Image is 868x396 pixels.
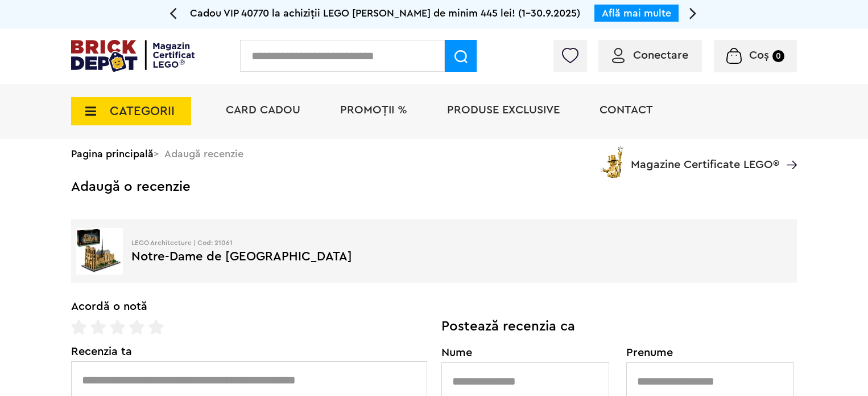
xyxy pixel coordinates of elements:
[131,250,784,263] div: Notre-Dame de [GEOGRAPHIC_DATA]
[71,346,427,357] label: Recenzia ta
[779,144,797,156] a: Magazine Certificate LEGO®
[71,180,797,194] h1: Adaugă o recenzie
[772,50,784,62] small: 0
[631,144,779,170] span: Magazine Certificate LEGO®
[340,104,407,116] a: PROMOȚII %
[441,347,610,358] label: Nume
[71,301,797,312] div: Acordă o notă
[447,104,560,116] a: Produse exclusive
[600,104,653,116] a: Contact
[110,105,175,117] span: CATEGORII
[612,50,688,61] a: Conectare
[441,320,797,333] h2: Postează recenzia ca
[131,239,784,246] div: LEGO Architecture | Cod: 21061
[602,8,671,18] a: Află mai multe
[749,50,769,61] span: Coș
[626,347,795,358] label: Prenume
[226,104,300,116] a: Card Cadou
[633,50,688,61] span: Conectare
[190,8,580,18] span: Cadou VIP 40770 la achiziții LEGO [PERSON_NAME] de minim 445 lei! (1-30.9.2025)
